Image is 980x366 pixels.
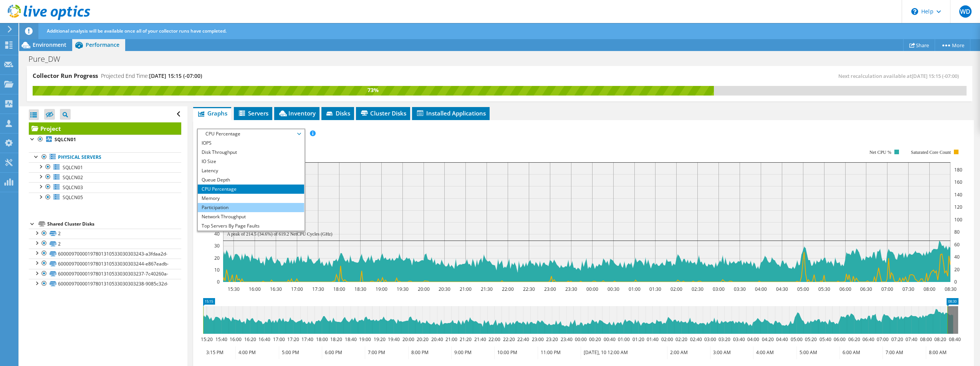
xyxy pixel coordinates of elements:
text: 07:40 [905,336,917,343]
text: 01:40 [646,336,658,343]
text: 16:30 [270,286,281,292]
span: Environment [33,41,66,48]
text: 00:30 [607,286,619,292]
text: 05:00 [790,336,802,343]
text: 02:20 [675,336,687,343]
text: 06:30 [860,286,872,292]
text: 04:00 [755,286,766,292]
text: 23:30 [565,286,577,292]
text: 06:40 [862,336,874,343]
text: 20:20 [416,336,428,343]
text: 07:00 [881,286,893,292]
text: 80 [954,229,960,235]
a: More [935,39,970,51]
text: 08:20 [934,336,946,343]
text: 18:00 [333,286,345,292]
text: 03:00 [712,286,724,292]
text: 60 [954,241,960,248]
text: 20:00 [417,286,429,292]
text: 22:40 [517,336,529,343]
text: 04:20 [761,336,773,343]
text: 20:40 [431,336,443,343]
text: 06:20 [848,336,860,343]
text: 19:00 [359,336,371,343]
text: Net CPU % [869,150,891,155]
text: 00:00 [586,286,598,292]
a: SQLCN05 [29,193,181,203]
li: IO Size [198,157,304,166]
text: 20 [214,255,220,261]
span: Performance [86,41,119,48]
text: 16:00 [248,286,260,292]
text: 02:00 [670,286,682,292]
text: 19:40 [387,336,399,343]
text: 15:40 [215,336,227,343]
text: 18:20 [330,336,342,343]
text: 40 [954,254,960,260]
li: IOPS [198,138,304,148]
text: 07:20 [891,336,903,343]
span: Servers [238,109,268,117]
li: Network Throughput [198,212,304,221]
text: 21:30 [480,286,492,292]
text: 22:00 [488,336,500,343]
text: 18:30 [354,286,366,292]
text: 03:40 [733,336,745,343]
span: WD [959,5,972,18]
span: Graphs [197,109,227,117]
a: SQLCN01 [29,135,181,145]
text: 04:40 [776,336,788,343]
text: 01:20 [632,336,644,343]
li: CPU Percentage [198,185,304,194]
text: 08:40 [949,336,960,343]
li: Memory [198,194,304,203]
a: SQLCN02 [29,172,181,182]
text: 30 [214,242,220,249]
text: 00:40 [603,336,615,343]
span: Disks [325,109,350,117]
text: 0 [954,279,957,285]
a: 2 [29,239,181,249]
span: [DATE] 15:15 (-07:00) [149,72,202,79]
a: Share [903,39,935,51]
text: A peak of 214.5 (34.6%) of 619.2 NetCPU Cycles (GHz) [227,231,333,237]
span: CPU Percentage [202,129,300,138]
text: 18:40 [344,336,356,343]
text: 15:30 [227,286,239,292]
text: 03:30 [733,286,745,292]
text: 04:30 [776,286,788,292]
li: Latency [198,166,304,175]
text: 02:30 [691,286,703,292]
text: 04:00 [747,336,759,343]
text: 08:00 [920,336,932,343]
span: [DATE] 15:15 (-07:00) [912,73,959,79]
text: 06:00 [839,286,851,292]
text: 06:00 [833,336,845,343]
text: 10 [214,267,220,273]
span: Next recalculation available at [838,73,963,79]
text: 01:00 [617,336,629,343]
text: 02:00 [661,336,673,343]
text: 07:00 [876,336,888,343]
text: 05:30 [818,286,830,292]
text: 08:00 [923,286,935,292]
text: 23:00 [544,286,556,292]
text: 140 [954,191,962,198]
text: 19:00 [375,286,387,292]
text: 21:00 [459,286,471,292]
text: 17:30 [312,286,324,292]
text: 100 [954,216,962,223]
svg: \n [911,8,918,15]
text: 16:20 [244,336,256,343]
text: 40 [214,231,220,237]
text: 00:00 [574,336,586,343]
span: Inventory [278,109,316,117]
text: 00:20 [589,336,601,343]
text: 0 [217,279,220,285]
text: 21:20 [459,336,471,343]
text: 21:00 [445,336,457,343]
a: 2 [29,229,181,239]
a: 60000970000197801310533030303243-a3fdaa2d- [29,249,181,259]
li: Participation [198,203,304,212]
text: 08:30 [944,286,956,292]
